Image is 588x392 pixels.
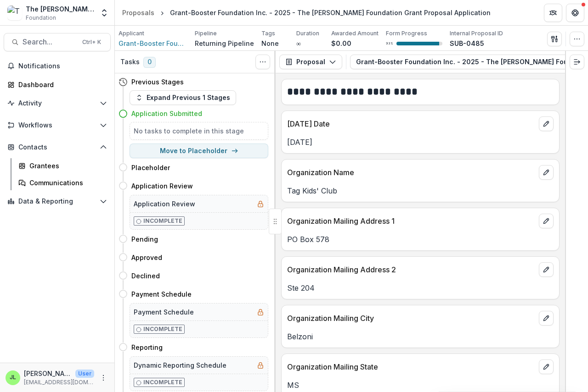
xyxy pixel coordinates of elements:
[143,57,156,68] span: 0
[4,118,111,133] button: Open Workflows
[450,29,503,38] p: Internal Proposal ID
[75,370,94,378] p: User
[287,185,554,196] p: Tag Kids' Club
[170,8,491,17] div: Grant-Booster Foundation Inc. - 2025 - The [PERSON_NAME] Foundation Grant Proposal Application
[10,375,16,381] div: Joye Lane
[23,38,77,46] span: Search...
[539,214,554,228] button: edit
[296,29,319,38] p: Duration
[4,194,111,209] button: Open Data & Reporting
[566,4,584,22] button: Get Help
[287,215,535,226] p: Organization Mailing Address 1
[24,369,72,378] p: [PERSON_NAME]
[18,198,96,205] span: Data & Reporting
[119,39,187,48] a: Grant-Booster Foundation Inc.
[287,234,554,245] p: PO Box 578
[539,311,554,326] button: edit
[131,253,162,262] h4: Approved
[287,313,535,324] p: Organization Mailing City
[18,80,103,89] div: Dashboard
[570,55,584,69] button: Expand right
[130,90,236,105] button: Expand Previous 1 Stages
[331,39,351,48] p: $0.00
[80,37,103,47] div: Ctrl + K
[143,378,182,386] p: Incomplete
[539,165,554,180] button: edit
[134,360,226,370] h5: Dynamic Reporting Schedule
[287,264,535,275] p: Organization Mailing Address 2
[134,307,194,317] h5: Payment Schedule
[4,77,111,92] a: Dashboard
[261,39,279,48] p: None
[18,121,96,129] span: Workflows
[331,29,379,38] p: Awarded Amount
[287,380,554,391] p: MS
[544,4,562,22] button: Partners
[134,126,264,136] h5: No tasks to complete in this stage
[287,137,554,148] p: [DATE]
[143,217,182,225] p: Incomplete
[131,342,163,352] h4: Reporting
[4,96,111,110] button: Open Activity
[26,14,56,22] span: Foundation
[287,118,535,129] p: [DATE] Date
[279,55,342,69] button: Proposal
[539,116,554,131] button: edit
[296,39,301,48] p: ∞
[131,271,160,281] h4: Declined
[4,140,111,155] button: Open Contacts
[287,331,554,342] p: Belzoni
[287,361,535,372] p: Organization Mailing State
[386,40,393,47] p: 93 %
[119,6,158,19] a: Proposals
[195,39,254,48] p: Returning Pipeline
[18,62,107,70] span: Notifications
[287,282,554,293] p: Ste 204
[18,99,96,107] span: Activity
[4,59,111,73] button: Notifications
[386,29,427,38] p: Form Progress
[131,234,158,244] h4: Pending
[29,178,103,188] div: Communications
[134,199,195,209] h5: Application Review
[98,372,109,383] button: More
[130,144,268,158] button: Move to Placeholder
[131,109,202,118] h4: Application Submitted
[98,4,111,22] button: Open entity switcher
[18,144,96,151] span: Contacts
[24,378,94,386] p: [EMAIL_ADDRESS][DOMAIN_NAME]
[255,55,270,69] button: Toggle View Cancelled Tasks
[195,29,217,38] p: Pipeline
[15,158,111,173] a: Grantees
[4,33,111,51] button: Search...
[450,39,484,48] p: SUB-0485
[131,181,193,191] h4: Application Review
[131,289,192,299] h4: Payment Schedule
[539,359,554,374] button: edit
[15,175,111,190] a: Communications
[119,29,144,38] p: Applicant
[120,58,140,66] h3: Tasks
[287,167,535,178] p: Organization Name
[29,161,103,171] div: Grantees
[143,325,182,333] p: Incomplete
[26,4,94,14] div: The [PERSON_NAME] Foundation
[539,262,554,277] button: edit
[7,6,22,20] img: The Bolick Foundation
[122,8,154,17] div: Proposals
[119,6,494,19] nav: breadcrumb
[261,29,275,38] p: Tags
[131,77,184,87] h4: Previous Stages
[131,163,170,172] h4: Placeholder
